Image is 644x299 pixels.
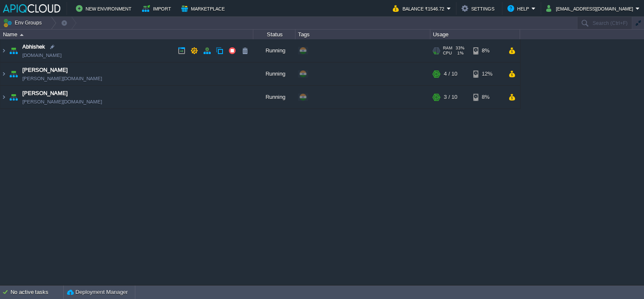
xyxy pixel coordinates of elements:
[22,51,62,60] a: [DOMAIN_NAME]
[254,30,295,39] div: Status
[443,51,452,56] span: CPU
[444,63,457,85] div: 4 / 10
[546,3,636,14] button: [EMAIL_ADDRESS][DOMAIN_NAME]
[253,86,295,109] div: Running
[22,43,45,51] a: Abhishek
[507,3,531,14] button: Help
[444,86,457,109] div: 3 / 10
[393,3,447,14] button: Balance ₹1546.72
[456,46,464,51] span: 33%
[3,17,45,29] button: Env Groups
[181,3,227,14] button: Marketplace
[8,39,19,62] img: AMDAwAAAACH5BAEAAAAALAAAAAABAAEAAAICRAEAOw==
[0,39,7,62] img: AMDAwAAAACH5BAEAAAAALAAAAAABAAEAAAICRAEAOw==
[11,285,63,299] div: No active tasks
[0,63,7,85] img: AMDAwAAAACH5BAEAAAAALAAAAAABAAEAAAICRAEAOw==
[462,3,497,14] button: Settings
[8,86,19,109] img: AMDAwAAAACH5BAEAAAAALAAAAAABAAEAAAICRAEAOw==
[0,86,7,109] img: AMDAwAAAACH5BAEAAAAALAAAAAABAAEAAAICRAEAOw==
[22,89,68,98] a: [PERSON_NAME]
[473,63,501,85] div: 12%
[67,288,128,296] button: Deployment Manager
[22,98,102,106] a: [PERSON_NAME][DOMAIN_NAME]
[473,39,501,62] div: 8%
[455,51,464,56] span: 1%
[3,4,60,13] img: APIQCloud
[1,30,253,39] div: Name
[431,30,520,39] div: Usage
[253,63,295,85] div: Running
[22,66,68,74] a: [PERSON_NAME]
[473,86,501,109] div: 8%
[20,34,24,36] img: AMDAwAAAACH5BAEAAAAALAAAAAABAAEAAAICRAEAOw==
[142,3,174,14] button: Import
[76,3,134,14] button: New Environment
[253,39,295,62] div: Running
[296,30,430,39] div: Tags
[443,46,452,51] span: RAM
[22,74,102,83] a: [PERSON_NAME][DOMAIN_NAME]
[8,63,19,85] img: AMDAwAAAACH5BAEAAAAALAAAAAABAAEAAAICRAEAOw==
